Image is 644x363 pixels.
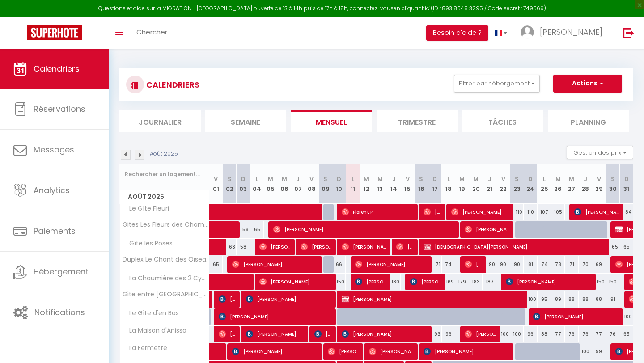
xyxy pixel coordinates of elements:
[136,27,167,37] span: Chercher
[34,266,89,277] span: Hébergement
[277,164,291,204] th: 06
[237,164,250,204] th: 03
[121,343,169,353] span: La Fermette
[592,291,606,308] div: 88
[579,164,593,204] th: 28
[309,175,314,183] abbr: V
[551,164,565,204] th: 26
[623,27,634,38] img: logout
[465,256,483,273] span: [PERSON_NAME]
[34,103,85,114] span: Réservations
[619,308,633,325] div: 100
[314,325,333,342] span: [PERSON_NAME]
[342,291,526,308] span: [PERSON_NAME]
[606,239,620,255] div: 65
[392,175,396,183] abbr: J
[579,343,593,360] div: 100
[209,164,223,204] th: 01
[27,25,82,40] img: Super Booking
[551,204,565,220] div: 105
[501,175,505,183] abbr: V
[483,274,496,290] div: 187
[364,175,369,183] abbr: M
[548,110,629,132] li: Planning
[619,164,633,204] th: 31
[442,164,456,204] th: 18
[121,256,211,263] span: Duplex Le Chant des Oiseaux
[584,175,587,183] abbr: J
[606,326,620,342] div: 76
[606,325,644,363] iframe: LiveChat chat widget
[237,239,250,255] div: 58
[510,164,524,204] th: 23
[496,164,510,204] th: 22
[406,175,410,183] abbr: V
[120,190,209,203] span: Août 2025
[223,164,237,204] th: 02
[574,203,620,220] span: [PERSON_NAME]
[414,164,428,204] th: 16
[232,256,320,273] span: [PERSON_NAME]
[323,175,327,183] abbr: S
[506,273,593,290] span: [PERSON_NAME]
[619,204,633,220] div: 84
[469,274,483,290] div: 183
[565,291,579,308] div: 88
[447,175,450,183] abbr: L
[387,164,401,204] th: 14
[579,291,593,308] div: 88
[442,274,456,290] div: 169
[34,307,85,318] span: Notifications
[459,175,465,183] abbr: M
[428,256,442,273] div: 71
[34,225,76,236] span: Paiements
[483,164,496,204] th: 21
[619,239,633,255] div: 65
[455,164,469,204] th: 19
[228,175,232,183] abbr: S
[394,4,431,12] a: en cliquant ici
[373,164,387,204] th: 13
[483,256,496,273] div: 90
[565,256,579,273] div: 71
[130,17,174,49] a: Chercher
[469,164,483,204] th: 20
[455,274,469,290] div: 179
[424,238,608,255] span: [DEMOGRAPHIC_DATA][PERSON_NAME]
[592,274,606,290] div: 150
[219,291,237,308] span: [PERSON_NAME]
[540,26,602,38] span: [PERSON_NAME]
[551,256,565,273] div: 73
[533,308,621,325] span: [PERSON_NAME]
[121,274,211,283] span: La Chaumière des 2 Cygnes
[592,164,606,204] th: 29
[419,175,423,183] abbr: S
[342,203,415,220] span: Florent P
[426,25,488,41] button: Besoin d'aide ?
[538,204,551,220] div: 107
[606,164,620,204] th: 30
[462,110,543,132] li: Tâches
[301,238,333,255] span: [PERSON_NAME]
[524,326,538,342] div: 96
[360,164,373,204] th: 12
[332,274,346,290] div: 150
[515,175,519,183] abbr: S
[432,175,437,183] abbr: D
[424,343,511,360] span: [PERSON_NAME]
[510,204,524,220] div: 110
[219,308,334,325] span: [PERSON_NAME]
[428,164,442,204] th: 17
[488,175,491,183] abbr: J
[121,326,189,336] span: La Maison d'Anissa
[291,110,372,132] li: Mensuel
[121,221,211,228] span: Gites Les Fleurs des Champs
[410,273,442,290] span: [PERSON_NAME]
[259,273,333,290] span: [PERSON_NAME]
[219,325,237,342] span: [PERSON_NAME]
[150,150,178,158] p: Août 2025
[597,175,601,183] abbr: V
[355,256,429,273] span: [PERSON_NAME]
[538,291,551,308] div: 95
[282,175,287,183] abbr: M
